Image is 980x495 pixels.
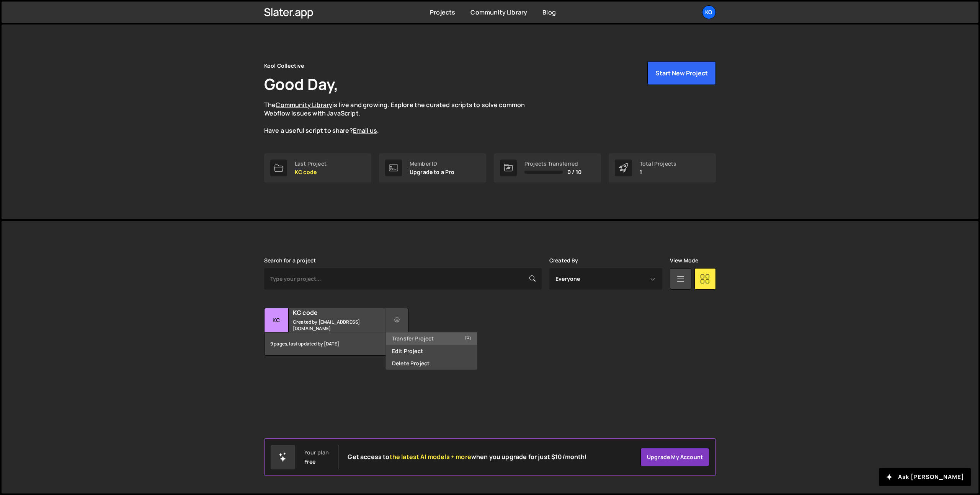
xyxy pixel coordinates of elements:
[470,8,527,16] a: Community Library
[264,268,542,290] input: Type your project...
[265,332,408,355] div: 9 pages, last updated by [DATE]
[293,319,385,332] small: Created by [EMAIL_ADDRESS][DOMAIN_NAME]
[264,153,371,182] a: Last Project KC code
[640,161,676,167] div: Total Projects
[524,161,581,167] div: Projects Transferred
[879,468,971,486] button: Ask [PERSON_NAME]
[264,257,316,264] label: Search for a project
[542,8,556,16] a: Blog
[567,169,581,175] span: 0 / 10
[670,257,698,264] label: View Mode
[386,332,477,345] a: Transfer Project
[293,308,385,317] h2: KC code
[647,61,716,85] button: Start New Project
[390,453,471,461] span: the latest AI models + more
[353,126,377,135] a: Email us
[295,161,327,167] div: Last Project
[276,101,332,109] a: Community Library
[410,169,455,175] p: Upgrade to a Pro
[549,257,578,264] label: Created By
[640,169,676,175] p: 1
[386,345,477,357] a: Edit Project
[265,308,289,332] div: KC
[304,459,316,465] div: Free
[640,448,709,466] a: Upgrade my account
[702,5,716,19] a: Ko
[295,169,327,175] p: KC code
[264,101,540,135] p: The is live and growing. Explore the curated scripts to solve common Webflow issues with JavaScri...
[430,8,455,16] a: Projects
[348,453,587,461] h2: Get access to when you upgrade for just $10/month!
[264,73,338,94] h1: Good Day,
[386,357,477,370] a: Delete Project
[264,308,408,356] a: KC KC code Created by [EMAIL_ADDRESS][DOMAIN_NAME] 9 pages, last updated by [DATE]
[304,449,329,456] div: Your plan
[264,61,304,70] div: Kool Collective
[410,161,455,167] div: Member ID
